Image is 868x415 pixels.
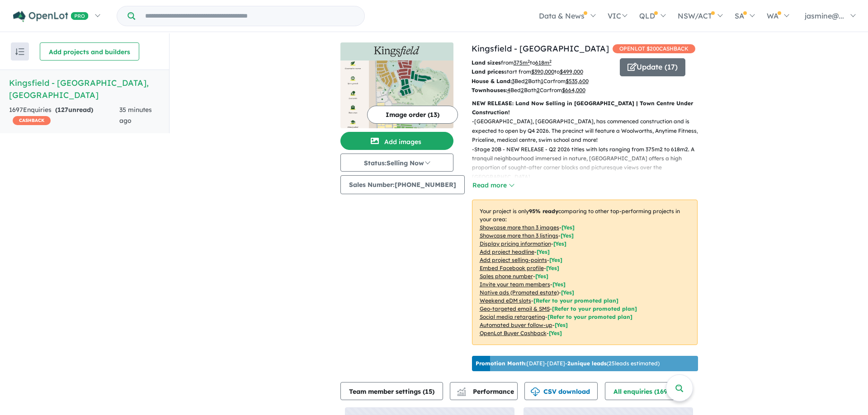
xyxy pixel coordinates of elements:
[472,180,514,191] button: Read more
[472,78,512,84] b: House & Land:
[541,78,543,84] u: 1
[472,99,698,117] p: NEW RELEASE: Land Now Selling in [GEOGRAPHIC_DATA] | Town Centre Under Construction!
[472,77,613,86] p: Bed Bath Car from
[480,240,551,247] u: Display pricing information
[425,387,432,396] span: 15
[566,78,589,84] u: $ 535,600
[561,224,575,231] span: [ Yes ]
[472,67,613,76] p: start from
[13,11,89,22] img: Openlot PRO Logo White
[531,68,554,75] u: $ 390,000
[367,106,458,124] button: Image order (13)
[472,59,501,66] b: Land sizes
[560,68,583,75] u: $ 499,000
[480,330,547,336] u: OpenLot Buyer Cashback
[340,175,465,194] button: Sales Number:[PHONE_NUMBER]
[561,232,574,239] span: [ Yes ]
[9,105,119,126] div: 1697 Enquir ies
[552,305,637,312] span: [Refer to your promoted plan]
[529,208,558,214] b: 95 % ready
[507,87,510,93] u: 4
[57,106,68,114] span: 127
[55,106,93,114] strong: ( unread)
[547,313,632,320] span: [Refer to your promoted plan]
[480,305,550,312] u: Geo-targeted email & SMS
[472,87,507,93] b: Townhouses:
[9,77,160,101] h5: Kingsfield - [GEOGRAPHIC_DATA] , [GEOGRAPHIC_DATA]
[512,78,514,84] u: 3
[458,387,514,396] span: Performance
[340,154,453,172] button: Status:Selling Now
[472,117,705,145] p: - [GEOGRAPHIC_DATA], [GEOGRAPHIC_DATA], has commenced construction and is expected to open by Q4 ...
[555,322,568,328] span: [Yes]
[480,289,559,296] u: Native ads (Promoted estate)
[472,68,504,75] b: Land prices
[480,313,545,320] u: Social media retargeting
[530,59,552,66] span: to
[613,44,695,53] span: OPENLOT $ 200 CASHBACK
[528,59,530,64] sup: 2
[480,281,550,288] u: Invite your team members
[562,87,585,93] u: $ 664,000
[476,360,527,367] b: Promotion Month:
[15,48,24,55] img: sort.svg
[554,68,583,75] span: to
[546,265,559,271] span: [ Yes ]
[472,200,698,345] p: Your project is only comparing to other top-performing projects in your area: - - - - - - - - - -...
[480,248,534,255] u: Add project headline
[549,59,552,64] sup: 2
[472,86,613,95] p: Bed Bath Car from
[552,281,566,288] span: [ Yes ]
[472,145,705,182] p: - Stage 20B - NEW RELEASE - Q2 2026 titles with lots ranging from 375m2 to 618m2. A tranquil neig...
[480,256,547,263] u: Add project selling-points
[480,322,552,328] u: Automated buyer follow-up
[344,46,450,57] img: Kingsfield - Sunbury Logo
[480,273,533,280] u: Sales phone number
[13,116,51,125] span: CASHBACK
[450,382,518,400] button: Performance
[561,289,574,296] span: [Yes]
[537,248,550,255] span: [ Yes ]
[340,42,453,128] a: Kingsfield - Sunbury LogoKingsfield - Sunbury
[480,224,559,231] u: Showcase more than 3 images
[340,61,453,128] img: Kingsfield - Sunbury
[521,87,524,93] u: 2
[605,382,687,400] button: All enquiries (1697)
[340,132,453,150] button: Add images
[537,87,540,93] u: 2
[480,265,544,271] u: Embed Facebook profile
[137,6,363,26] input: Try estate name, suburb, builder or developer
[524,382,598,400] button: CSV download
[480,232,558,239] u: Showcase more than 3 listings
[533,297,618,304] span: [Refer to your promoted plan]
[620,58,685,76] button: Update (17)
[514,59,530,66] u: 375 m
[535,273,548,280] span: [ Yes ]
[567,360,607,367] b: 2 unique leads
[40,42,139,61] button: Add projects and builders
[480,297,531,304] u: Weekend eDM slots
[340,382,443,400] button: Team member settings (15)
[549,330,562,336] span: [Yes]
[119,106,152,125] span: 35 minutes ago
[457,387,465,392] img: line-chart.svg
[549,256,562,263] span: [ Yes ]
[457,390,466,396] img: bar-chart.svg
[525,78,528,84] u: 2
[476,359,660,368] p: [DATE] - [DATE] - ( 25 leads estimated)
[553,240,566,247] span: [ Yes ]
[805,11,844,20] span: jasmine@...
[472,58,613,67] p: from
[535,59,552,66] u: 618 m
[472,43,609,54] a: Kingsfield - [GEOGRAPHIC_DATA]
[531,387,540,396] img: download icon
